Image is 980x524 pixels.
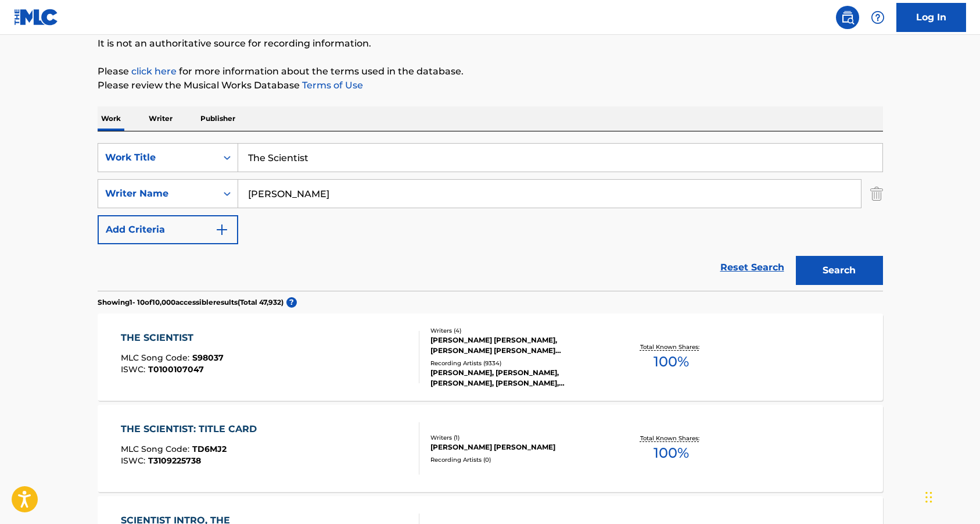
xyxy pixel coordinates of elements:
span: T3109225738 [148,455,201,466]
div: Help [866,6,889,29]
span: MLC Song Code : [121,352,192,363]
span: T0100107047 [148,364,204,375]
p: Writer [145,106,176,131]
img: Delete Criterion [870,179,883,208]
span: 100 % [654,443,689,464]
div: [PERSON_NAME] [PERSON_NAME] [430,442,606,452]
img: 9d2ae6d4665cec9f34b9.svg [215,223,229,237]
a: Reset Search [715,255,790,280]
div: [PERSON_NAME], [PERSON_NAME], [PERSON_NAME], [PERSON_NAME], [PERSON_NAME] [430,368,606,388]
div: [PERSON_NAME] [PERSON_NAME], [PERSON_NAME] [PERSON_NAME] [PERSON_NAME], [PERSON_NAME] [430,335,606,356]
span: ? [286,297,297,308]
p: Total Known Shares: [640,343,702,351]
p: Publisher [197,106,239,131]
a: THE SCIENTIST: TITLE CARDMLC Song Code:TD6MJ2ISWC:T3109225738Writers (1)[PERSON_NAME] [PERSON_NAM... [98,405,883,492]
p: Please review the Musical Works Database [98,79,883,92]
a: Terms of Use [300,80,363,91]
img: MLC Logo [14,9,59,26]
button: Add Criteria [98,215,238,244]
div: Writer Name [105,187,210,201]
img: search [841,10,855,24]
a: Public Search [836,6,859,29]
p: Showing 1 - 10 of 10,000 accessible results (Total 47,932 ) [98,297,283,308]
p: Please for more information about the terms used in the database. [98,65,883,79]
a: THE SCIENTISTMLC Song Code:S98037ISWC:T0100107047Writers (4)[PERSON_NAME] [PERSON_NAME], [PERSON_... [98,313,883,401]
div: THE SCIENTIST [121,331,224,345]
span: 100 % [654,351,689,372]
button: Search [796,256,883,285]
span: TD6MJ2 [192,444,227,454]
div: Work Title [105,151,210,165]
span: S98037 [192,352,224,363]
div: Recording Artists ( 0 ) [430,455,606,464]
div: Writers ( 4 ) [430,326,606,335]
div: THE SCIENTIST: TITLE CARD [121,422,263,436]
span: ISWC : [121,364,148,375]
span: ISWC : [121,455,148,466]
span: MLC Song Code : [121,444,192,454]
a: Log In [896,3,966,32]
img: help [871,10,885,24]
div: Recording Artists ( 9334 ) [430,359,606,368]
p: It is not an authoritative source for recording information. [98,37,883,51]
div: Drag [925,480,932,515]
a: click here [131,66,177,77]
form: Search Form [98,143,883,291]
div: Writers ( 1 ) [430,433,606,442]
iframe: Chat Widget [922,468,980,524]
p: Work [98,106,124,131]
p: Total Known Shares: [640,434,702,443]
